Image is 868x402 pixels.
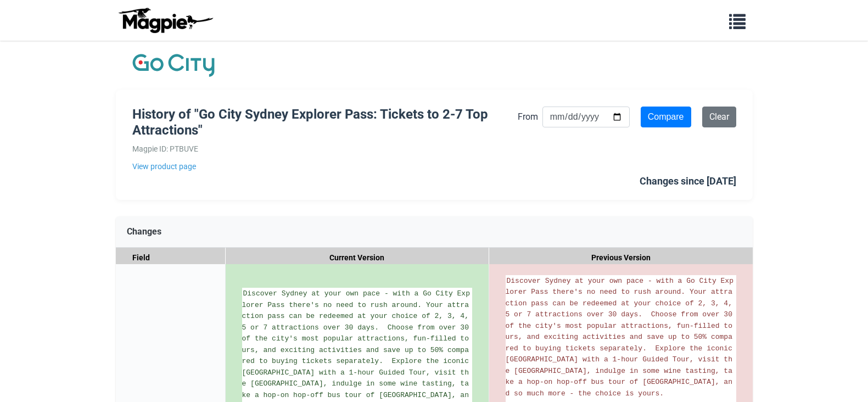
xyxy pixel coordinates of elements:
[132,107,518,138] h1: History of "Go City Sydney Explorer Pass: Tickets to 2-7 Top Attractions"
[226,248,489,268] div: Current Version
[702,107,736,127] a: Clear
[489,248,753,268] div: Previous Version
[132,52,215,79] img: Company Logo
[132,143,518,155] div: Magpie ID: PTBUVE
[116,7,215,33] img: logo-ab69f6fb50320c5b225c76a69d11143b.png
[506,277,737,398] span: Discover Sydney at your own pace - with a Go City Explorer Pass there's no need to rush around. Y...
[640,174,736,189] div: Changes since [DATE]
[116,248,226,268] div: Field
[116,216,753,248] div: Changes
[518,110,538,124] label: From
[132,160,518,172] a: View product page
[641,107,691,127] input: Compare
